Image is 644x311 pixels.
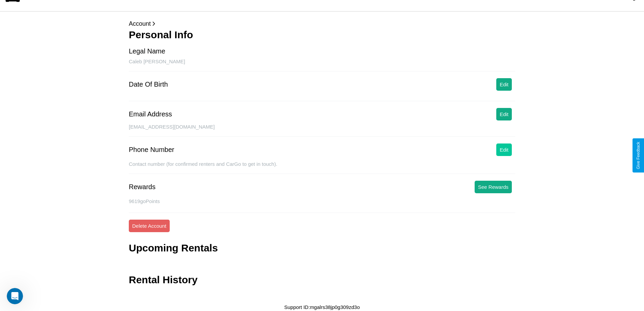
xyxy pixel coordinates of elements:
p: Account [129,18,515,29]
iframe: Intercom live chat [7,288,23,304]
div: Give Feedback [636,142,641,169]
h3: Rental History [129,274,197,286]
button: Edit [496,143,512,156]
div: Contact number (for confirmed renters and CarGo to get in touch). [129,161,515,174]
p: 9619 goPoints [129,197,515,206]
div: Email Address [129,110,172,118]
h3: Personal Info [129,29,515,41]
div: Caleb [PERSON_NAME] [129,59,515,71]
div: Legal Name [129,47,165,55]
div: Rewards [129,183,156,191]
button: See Rewards [475,181,512,193]
button: Edit [496,78,512,91]
h3: Upcoming Rentals [129,242,218,254]
div: Phone Number [129,146,174,154]
button: Edit [496,108,512,120]
button: Delete Account [129,220,170,232]
div: [EMAIL_ADDRESS][DOMAIN_NAME] [129,124,515,137]
div: Date Of Birth [129,81,168,88]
